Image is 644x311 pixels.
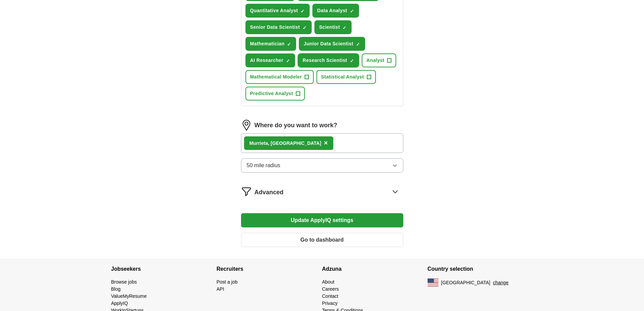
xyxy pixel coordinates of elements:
span: Predictive Analyst [250,90,293,97]
div: Murrieta, [GEOGRAPHIC_DATA] [249,140,321,147]
button: change [493,279,508,286]
img: US flag [428,279,438,287]
span: ✓ [350,8,354,14]
span: Scientist [319,24,340,31]
a: Privacy [322,301,338,306]
img: location.png [241,120,252,131]
a: ValueMyResume [111,293,147,299]
button: Quantitative Analyst✓ [245,4,310,18]
h4: Country selection [428,260,533,279]
span: AI Researcher [250,57,284,64]
a: About [322,279,335,285]
a: Post a job [217,279,238,285]
span: Senior Data Scientist [250,24,300,31]
button: Junior Data Scientist✓ [299,37,365,51]
button: Data Analyst✓ [312,4,359,18]
button: Statistical Analyst [316,70,376,84]
a: Blog [111,286,121,292]
button: Predictive Analyst [245,87,305,101]
a: Careers [322,286,339,292]
button: Scientist✓ [314,20,352,34]
label: Where do you want to work? [255,121,337,130]
img: filter [241,186,252,197]
span: 50 mile radius [247,161,281,170]
span: ✓ [350,58,354,64]
span: Data Analyst [317,7,347,14]
a: Contact [322,293,338,299]
a: ApplyIQ [111,301,128,306]
span: [GEOGRAPHIC_DATA] [441,279,491,286]
button: Senior Data Scientist✓ [245,20,312,34]
button: Analyst [362,53,396,67]
span: Mathematical Modeler [250,73,302,81]
span: ✓ [286,58,290,64]
a: Browse jobs [111,279,137,285]
span: Advanced [255,188,284,197]
span: Quantitative Analyst [250,7,298,14]
span: ✓ [287,42,291,47]
span: Research Scientist [303,57,347,64]
button: Mathematician✓ [245,37,296,51]
span: ✓ [303,25,307,30]
span: ✓ [356,42,360,47]
span: ✓ [301,8,305,14]
button: Go to dashboard [241,233,403,247]
button: Update ApplyIQ settings [241,213,403,227]
span: Statistical Analyst [321,73,364,81]
span: × [324,139,328,147]
span: Junior Data Scientist [304,40,353,47]
span: ✓ [342,25,347,30]
button: Mathematical Modeler [245,70,314,84]
button: 50 mile radius [241,158,403,173]
button: Research Scientist✓ [298,53,359,67]
a: API [217,286,224,292]
button: AI Researcher✓ [245,53,295,67]
span: Mathematician [250,40,285,47]
button: × [324,138,328,148]
span: Analyst [366,57,384,64]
